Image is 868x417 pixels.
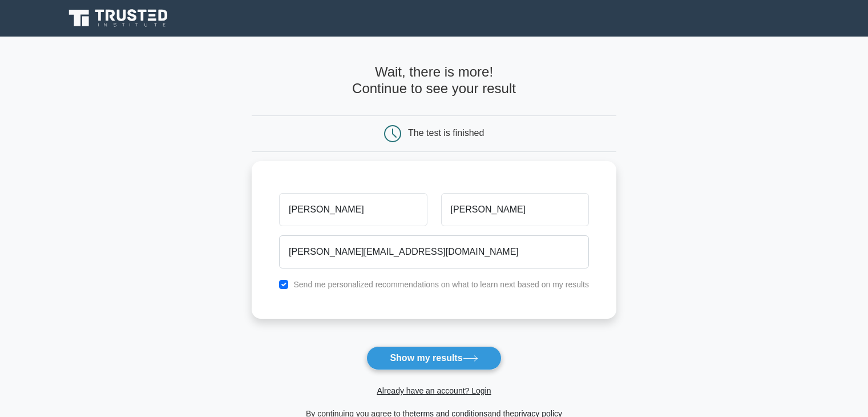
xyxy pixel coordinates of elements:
[293,280,589,289] label: Send me personalized recommendations on what to learn next based on my results
[377,386,491,395] a: Already have an account? Login
[252,64,616,97] h4: Wait, there is more! Continue to see your result
[366,346,501,370] button: Show my results
[279,235,589,268] input: Email
[279,193,427,226] input: First name
[408,128,484,138] div: The test is finished
[441,193,589,226] input: Last name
